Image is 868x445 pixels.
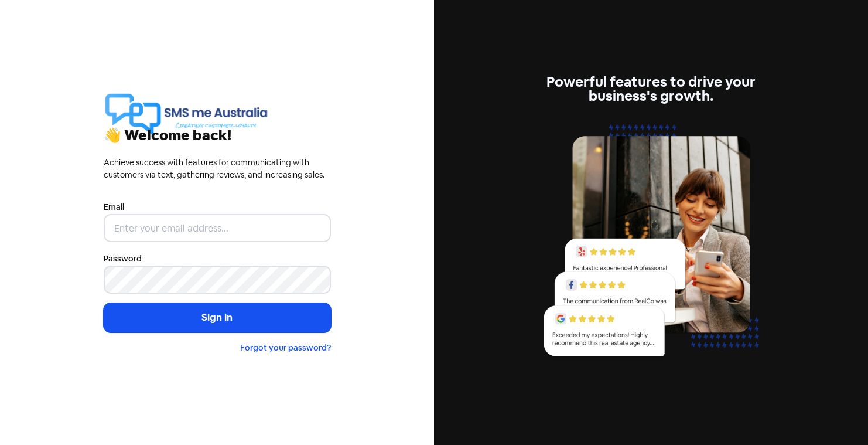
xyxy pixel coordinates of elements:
div: 👋 Welcome back! [104,128,331,142]
input: Enter your email address... [104,214,331,242]
a: Forgot your password? [240,342,331,353]
button: Sign in [104,303,331,332]
img: reviews [538,117,765,370]
div: Powerful features to drive your business's growth. [538,75,765,103]
label: Email [104,201,124,213]
div: Achieve success with features for communicating with customers via text, gathering reviews, and i... [104,157,331,181]
label: Password [104,253,142,265]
